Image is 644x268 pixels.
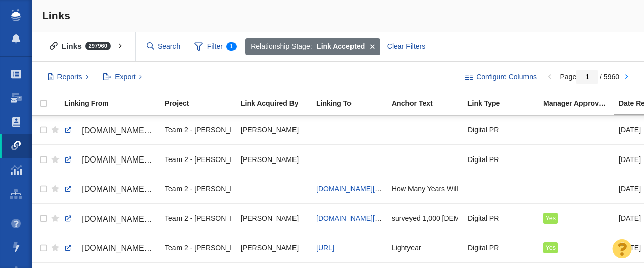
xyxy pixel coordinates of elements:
span: Digital PR [467,155,499,164]
span: [DOMAIN_NAME][URL] [82,155,167,164]
div: Team 2 - [PERSON_NAME] | [PERSON_NAME] | [PERSON_NAME]\Lightyear AI\Lightyear AI - Digital PR - C... [165,237,231,258]
a: [DOMAIN_NAME][URL] [316,185,391,193]
div: Link Type [467,100,542,107]
span: Filter [189,37,242,57]
td: Digital PR [463,233,539,262]
div: Link Acquired By [241,100,315,107]
div: How Many Years Will It Take to Retire in Your State? [392,178,458,199]
div: surveyed 1,000 [DEMOGRAPHIC_DATA] to understand the state of retirement planning [DATE] [392,207,458,229]
div: Linking To [316,100,391,107]
span: 1 [226,42,237,51]
span: [PERSON_NAME] [241,155,299,164]
span: Page / 5960 [560,73,619,81]
strong: Link Accepted [317,41,365,52]
td: Jim Miller [236,116,312,145]
span: Export [115,72,135,82]
a: Linking To [316,100,391,109]
a: [URL] [316,244,334,252]
a: [DOMAIN_NAME][URL] [316,214,391,222]
td: Jim Miller [236,145,312,174]
td: Taylor Tomita [236,233,312,262]
a: [DOMAIN_NAME][URL] [64,181,156,198]
a: [DOMAIN_NAME][URL] [64,151,156,169]
a: Link Acquired By [241,100,315,109]
a: Manager Approved Link? [543,100,618,109]
button: Reports [42,69,94,86]
td: Yes [539,233,614,262]
span: Yes [545,215,556,222]
span: [DOMAIN_NAME][URL] [82,244,167,252]
div: Project [165,100,240,107]
img: buzzstream_logo_iconsimple.png [11,9,20,21]
span: [PERSON_NAME] [241,213,299,223]
td: Yes [539,203,614,233]
a: [DOMAIN_NAME][URL] [64,122,156,139]
span: Relationship Stage: [251,41,312,52]
span: Reports [57,72,82,82]
button: Configure Columns [460,69,543,86]
div: Team 2 - [PERSON_NAME] | [PERSON_NAME] | [PERSON_NAME]\Retrospec\Retrospec - Digital PR - The Bes... [165,148,231,170]
span: [DOMAIN_NAME][URL] [82,126,167,135]
a: Link Type [467,100,542,109]
span: Digital PR [467,243,499,252]
span: Digital PR [467,213,499,223]
td: Digital PR [463,145,539,174]
div: Linking From [64,100,164,107]
div: Manager Approved Link? [543,100,618,107]
td: Taylor Tomita [236,203,312,233]
span: Digital PR [467,125,499,134]
div: Lightyear [392,237,458,258]
a: Anchor Text [392,100,466,109]
div: Clear Filters [381,38,431,56]
a: [DOMAIN_NAME][URL] [64,210,156,228]
span: Links [42,10,70,21]
a: [DOMAIN_NAME][URL] [64,240,156,257]
div: Team 2 - [PERSON_NAME] | [PERSON_NAME] | [PERSON_NAME]\Retrospec\Retrospec - Digital PR - The Bes... [165,119,231,141]
span: [PERSON_NAME] [241,125,299,134]
a: Linking From [64,100,164,109]
td: Digital PR [463,116,539,145]
span: [DOMAIN_NAME][URL] [82,215,167,223]
td: Digital PR [463,203,539,233]
span: [DOMAIN_NAME][URL] [82,185,167,193]
button: Export [98,69,148,86]
span: Configure Columns [476,72,537,82]
span: Yes [545,244,556,251]
div: Anchor Text [392,100,466,107]
div: Team 2 - [PERSON_NAME] | [PERSON_NAME] | [PERSON_NAME]\[PERSON_NAME]\[PERSON_NAME] - Digital PR -... [165,178,231,199]
div: Team 2 - [PERSON_NAME] | [PERSON_NAME] | [PERSON_NAME]\[PERSON_NAME]\[PERSON_NAME] - Digital PR -... [165,207,231,229]
span: [PERSON_NAME] [241,243,299,252]
input: Search [143,38,185,56]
